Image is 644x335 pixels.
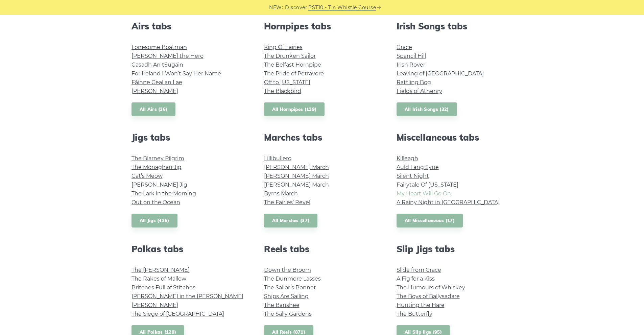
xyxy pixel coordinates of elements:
[264,190,298,197] a: Byrns March
[132,21,248,31] h2: Airs tabs
[132,79,182,86] a: Fáinne Geal an Lae
[264,284,316,291] a: The Sailor’s Bonnet
[264,79,310,86] a: Off to [US_STATE]
[132,190,196,197] a: The Lark in the Morning
[308,4,376,11] a: PST10 - Tin Whistle Course
[132,44,187,50] a: Lonesome Boatman
[397,102,457,116] a: All Irish Songs (32)
[264,182,329,188] a: [PERSON_NAME] March
[264,62,321,68] a: The Belfast Hornpipe
[264,302,300,308] a: The Banshee
[264,164,329,170] a: [PERSON_NAME] March
[264,102,325,116] a: All Hornpipes (139)
[397,276,435,282] a: A Fig for a Kiss
[264,199,310,206] a: The Fairies’ Revel
[397,284,465,291] a: The Humours of Whiskey
[397,190,451,197] a: My Heart Will Go On
[397,199,500,206] a: A Rainy Night in [GEOGRAPHIC_DATA]
[397,302,445,308] a: Hunting the Hare
[132,284,195,291] a: Britches Full of Stitches
[397,44,412,50] a: Grace
[397,155,418,162] a: Killeagh
[397,293,460,300] a: The Boys of Ballysadare
[397,244,513,254] h2: Slip Jigs tabs
[397,182,458,188] a: Fairytale Of [US_STATE]
[264,132,380,143] h2: Marches tabs
[264,70,324,77] a: The Pride of Petravore
[264,155,291,162] a: Lillibullero
[132,276,186,282] a: The Rakes of Mallow
[132,62,183,68] a: Casadh An tSúgáin
[264,21,380,31] h2: Hornpipes tabs
[264,53,316,59] a: The Drunken Sailor
[397,21,513,31] h2: Irish Songs tabs
[264,88,301,94] a: The Blackbird
[397,214,463,228] a: All Miscellaneous (17)
[132,311,224,317] a: The Siege of [GEOGRAPHIC_DATA]
[397,70,484,77] a: Leaving of [GEOGRAPHIC_DATA]
[132,88,178,94] a: [PERSON_NAME]
[264,173,329,179] a: [PERSON_NAME] March
[397,62,425,68] a: Irish Rover
[132,214,177,228] a: All Jigs (436)
[397,173,429,179] a: Silent Night
[264,276,321,282] a: The Dunmore Lasses
[397,267,441,273] a: Slide from Grace
[264,267,311,273] a: Down the Broom
[132,102,176,116] a: All Airs (36)
[132,199,180,206] a: Out on the Ocean
[264,244,380,254] h2: Reels tabs
[132,182,187,188] a: [PERSON_NAME] Jig
[285,4,307,11] span: Discover
[264,311,312,317] a: The Sally Gardens
[132,155,184,162] a: The Blarney Pilgrim
[132,267,190,273] a: The [PERSON_NAME]
[132,173,163,179] a: Cat’s Meow
[132,244,248,254] h2: Polkas tabs
[264,214,318,228] a: All Marches (37)
[132,302,178,308] a: [PERSON_NAME]
[397,88,442,94] a: Fields of Athenry
[397,53,426,59] a: Spancil Hill
[132,293,243,300] a: [PERSON_NAME] in the [PERSON_NAME]
[132,132,248,143] h2: Jigs tabs
[132,70,221,77] a: For Ireland I Won’t Say Her Name
[132,164,182,170] a: The Monaghan Jig
[264,293,309,300] a: Ships Are Sailing
[264,44,303,50] a: King Of Fairies
[397,132,513,143] h2: Miscellaneous tabs
[397,164,439,170] a: Auld Lang Syne
[397,311,432,317] a: The Butterfly
[269,4,283,11] span: NEW:
[397,79,431,86] a: Rattling Bog
[132,53,204,59] a: [PERSON_NAME] the Hero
